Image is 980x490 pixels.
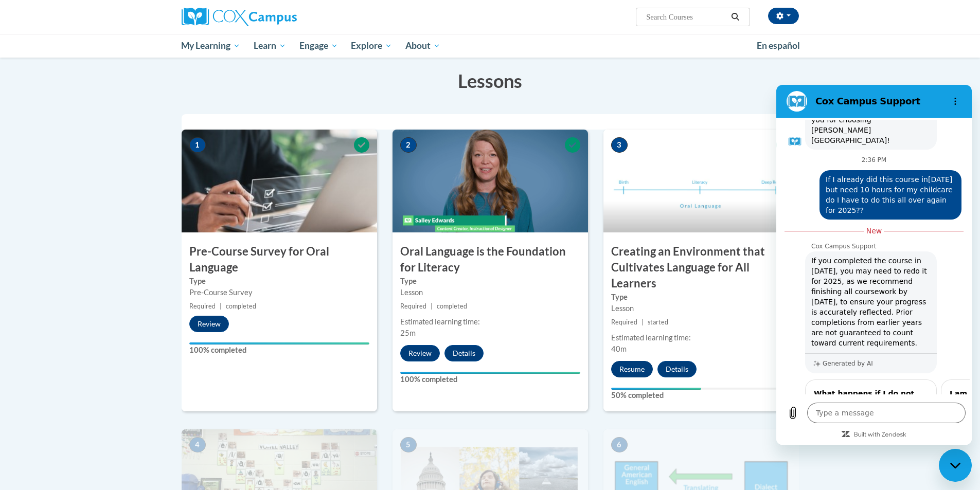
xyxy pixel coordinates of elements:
span: 25m [400,329,416,337]
div: Estimated learning time: [400,316,580,328]
iframe: Button to launch messaging window, conversation in progress [939,449,972,482]
span: 5 [400,437,417,452]
h3: Pre-Course Survey for Oral Language [182,244,377,276]
a: Engage [293,34,345,58]
span: En español [757,40,800,51]
label: Type [611,292,791,303]
span: About [405,40,440,52]
h3: I am currently in the middle of the [PERSON_NAME][GEOGRAPHIC_DATA] Structured Literacy Program. W... [173,303,288,365]
div: Pre-Course Survey [189,287,369,298]
span: 40m [611,344,627,353]
span: | [220,302,222,310]
button: Account Settings [768,8,799,24]
span: Learn [254,40,286,52]
span: | [431,302,433,310]
span: completed [437,302,467,310]
h3: Oral Language is the Foundation for Literacy [393,244,588,276]
span: started [648,318,668,326]
div: Your progress [400,372,580,374]
label: Type [189,276,369,287]
div: Lesson [400,287,580,298]
button: Review [400,345,440,361]
label: 100% completed [400,374,580,385]
a: My Learning [175,34,247,58]
button: Upload file [6,318,27,338]
div: Estimated learning time: [611,332,791,343]
img: Course Image [603,130,799,232]
div: Your progress [189,342,369,344]
span: Engage [299,40,338,52]
span: 3 [611,137,628,153]
span: Required [189,302,216,310]
h3: Creating an Environment that Cultivates Language for All Learners [603,244,799,291]
h3: Lessons [182,68,799,94]
a: About [399,34,447,58]
img: Course Image [393,130,588,232]
div: Your progress [611,388,701,390]
a: En español [750,35,807,57]
span: | [642,318,644,326]
button: Resume [611,361,653,377]
label: 50% completed [611,390,791,401]
a: Learn [247,34,293,58]
div: Lesson [611,303,791,314]
span: completed [226,302,256,310]
div: Main menu [166,34,814,58]
input: Search Courses [645,11,727,23]
button: Search [727,11,743,23]
a: Cox Campus [182,8,377,26]
span: 2 [400,137,417,153]
button: Review [189,316,229,332]
img: Course Image [182,130,377,232]
span: 4 [189,437,206,452]
img: Cox Campus [182,8,297,26]
span: Required [611,318,637,326]
iframe: Messaging window [776,85,972,445]
label: Type [400,276,580,287]
a: Built with Zendesk: Visit the Zendesk website in a new tab [78,347,130,354]
label: 100% completed [189,344,369,356]
span: My Learning [181,40,240,52]
span: 6 [611,437,628,452]
span: 1 [189,137,206,153]
span: Required [400,302,426,310]
button: Details [657,361,697,377]
span: Explore [351,40,392,52]
a: Explore [344,34,399,58]
button: Details [444,345,484,361]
